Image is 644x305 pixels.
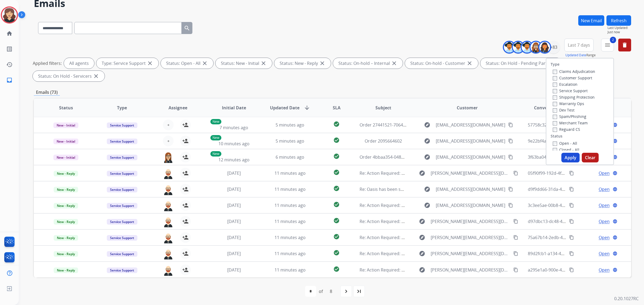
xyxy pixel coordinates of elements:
span: Re: Action Required: You've been assigned a new service order: a9defb11-3562-4101-af49-5288320f1522 [360,235,568,240]
mat-icon: navigate_next [343,288,349,295]
mat-icon: language [613,122,617,127]
label: Open - All [553,141,577,146]
mat-icon: close [93,73,99,79]
span: d9f9dd66-31da-4e8e-9683-fd5b4fda4d78 [528,186,609,192]
button: Updated Date [565,53,586,57]
span: 05f90f99-192d-4fc4-bdc2-b0b2bb672c10 [528,170,608,176]
mat-icon: check_circle [333,121,340,127]
span: New - Reply [54,267,78,273]
span: a295e1a0-900e-4969-94ab-cae723c2a4cb [528,267,610,273]
img: agent-avatar [163,248,174,259]
label: Customer Support [553,75,592,80]
span: Re: Action Required: You've been assigned a new service order: 25ee10f9-80a1-4384-bf3a-03b0409ab4e2 [360,170,569,176]
span: New - Reply [54,235,78,241]
span: Last Updated: [608,26,631,30]
span: New - Initial [53,122,78,128]
img: agent-avatar [163,232,174,243]
mat-icon: content_copy [569,219,574,224]
mat-icon: person_add [182,218,189,225]
span: New - Initial [53,139,78,144]
mat-icon: explore [424,202,430,209]
mat-icon: content_copy [513,219,518,224]
mat-icon: content_copy [513,251,518,256]
mat-icon: content_copy [513,235,518,240]
img: agent-avatar [163,200,174,211]
span: [EMAIL_ADDRESS][DOMAIN_NAME] [436,186,505,192]
mat-icon: inbox [6,77,13,83]
input: Open - All [553,142,557,146]
span: [EMAIL_ADDRESS][DOMAIN_NAME] [436,138,505,144]
mat-icon: menu [604,42,611,48]
mat-icon: content_copy [508,122,513,127]
span: Subject [375,105,391,111]
mat-icon: person_add [182,250,189,257]
mat-icon: explore [419,218,425,225]
span: Re: Action Required: You've been assigned a new service order: 8898cd40-e248-4686-bbea-38fc9689926b [360,251,570,256]
span: Open [599,218,610,225]
span: Just now [608,30,631,34]
mat-icon: person_add [182,186,189,192]
mat-icon: person_add [182,170,189,176]
span: 12 minutes ago [218,157,250,163]
mat-icon: check_circle [333,250,340,256]
mat-icon: content_copy [508,187,513,192]
span: 9e22bf4a-03ea-4a01-8a1b-c3e016e6f68b [528,138,609,144]
span: Open [599,250,610,257]
label: Claims Adjudication [553,69,595,74]
mat-icon: content_copy [513,171,518,176]
span: [DATE] [227,202,241,208]
span: 11 minutes ago [275,235,306,240]
mat-icon: delete [621,42,628,48]
span: Last 7 days [568,44,590,46]
span: Service Support [107,203,137,209]
mat-icon: content_copy [508,155,513,159]
mat-icon: language [613,187,617,192]
mat-icon: person_add [182,138,189,144]
mat-icon: check_circle [333,201,340,208]
mat-icon: history [6,61,13,68]
label: Warranty Ops [553,101,584,106]
span: [EMAIL_ADDRESS][DOMAIN_NAME] [436,202,505,209]
span: [DATE] [227,218,241,224]
span: Conversation ID [534,105,568,111]
mat-icon: explore [424,186,430,192]
mat-icon: content_copy [569,251,574,256]
button: Last 7 days [564,39,594,51]
label: Dev Test [553,107,575,113]
mat-icon: language [613,267,617,272]
span: SLA [333,105,341,111]
span: [DATE] [227,267,241,273]
span: 10 minutes ago [218,141,250,147]
mat-icon: close [202,60,208,66]
span: Assignee [169,105,187,111]
div: Status: On-hold – Internal [333,58,403,69]
span: [PERSON_NAME][EMAIL_ADDRESS][DOMAIN_NAME] [431,170,510,176]
mat-icon: explore [419,267,425,273]
img: agent-avatar [163,184,174,195]
span: New - Reply [54,187,78,192]
input: Closed - All [553,148,557,152]
p: Emails (73) [34,89,60,96]
span: Service Support [107,235,137,241]
mat-icon: explore [424,154,430,160]
img: avatar [2,8,17,23]
span: New - Initial [53,155,78,160]
button: Clear [582,153,599,162]
span: Status [59,105,73,111]
span: 11 minutes ago [275,202,306,208]
mat-icon: search [184,25,190,31]
mat-icon: check_circle [333,217,340,224]
div: of [319,288,323,295]
mat-icon: check_circle [333,266,340,272]
span: [EMAIL_ADDRESS][DOMAIN_NAME] [436,122,505,128]
div: Status: On Hold - Pending Parts [480,58,562,69]
mat-icon: language [613,203,617,208]
mat-icon: content_copy [569,203,574,208]
button: + [163,120,174,130]
button: Refresh [606,15,631,26]
label: Reguard CS [553,127,580,132]
p: 0.20.1027RC [614,295,639,302]
span: Open [599,202,610,209]
span: 2 [610,37,616,43]
span: Re: Action Required: You've been assigned a new service order: 83c7e885-44fb-4538-9375-9afa9c407479 [360,267,568,273]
